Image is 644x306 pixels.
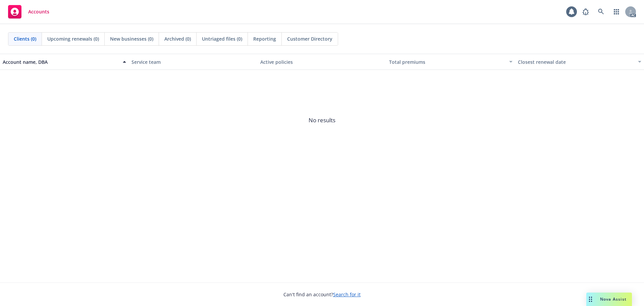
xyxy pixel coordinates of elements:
div: Drag to move [586,293,595,306]
div: Account name, DBA [3,58,119,65]
span: Untriaged files (0) [202,35,242,42]
span: Accounts [28,9,49,14]
span: Archived (0) [164,35,191,42]
a: Search for it [333,291,361,298]
button: Nova Assist [586,293,632,306]
a: Search [594,5,608,18]
span: Nova Assist [600,296,627,302]
span: Can't find an account? [283,291,361,298]
div: Total premiums [389,58,505,65]
a: Switch app [610,5,623,18]
div: Closest renewal date [518,58,634,65]
button: Total premiums [386,54,515,70]
button: Service team [129,54,258,70]
span: Upcoming renewals (0) [47,35,99,42]
div: Service team [131,58,255,65]
button: Active policies [258,54,386,70]
button: Closest renewal date [515,54,644,70]
a: Accounts [5,2,52,21]
a: Report a Bug [579,5,592,18]
span: New businesses (0) [110,35,153,42]
span: Reporting [253,35,276,42]
div: Active policies [260,58,384,65]
span: Customer Directory [287,35,332,42]
span: Clients (0) [14,35,36,42]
